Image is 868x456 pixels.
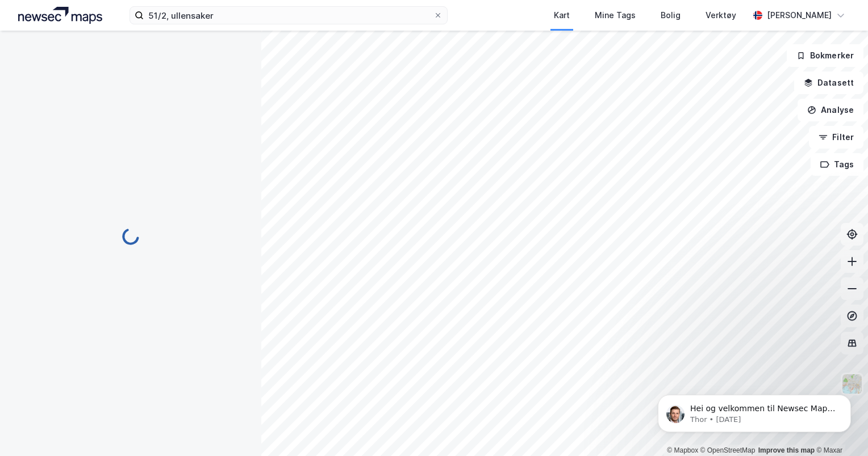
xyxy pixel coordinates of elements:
[767,9,832,22] div: [PERSON_NAME]
[811,153,863,176] button: Tags
[661,9,681,22] div: Bolig
[554,9,570,22] div: Kart
[700,446,756,454] a: OpenStreetMap
[798,99,863,121] button: Analyse
[706,9,736,22] div: Verktøy
[122,227,140,246] img: spinner.a6d8c91a73a9ac5275cf975e30b51cfb.svg
[758,446,815,454] a: Improve this map
[595,9,636,22] div: Mine Tags
[641,371,868,450] iframe: Intercom notifications message
[794,71,863,94] button: Datasett
[667,446,698,454] a: Mapbox
[787,44,863,67] button: Bokmerker
[18,7,102,24] img: logo.a4113a55bc3d86da70a041830d287a7e.svg
[144,7,433,24] input: Søk på adresse, matrikkel, gårdeiere, leietakere eller personer
[809,126,863,149] button: Filter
